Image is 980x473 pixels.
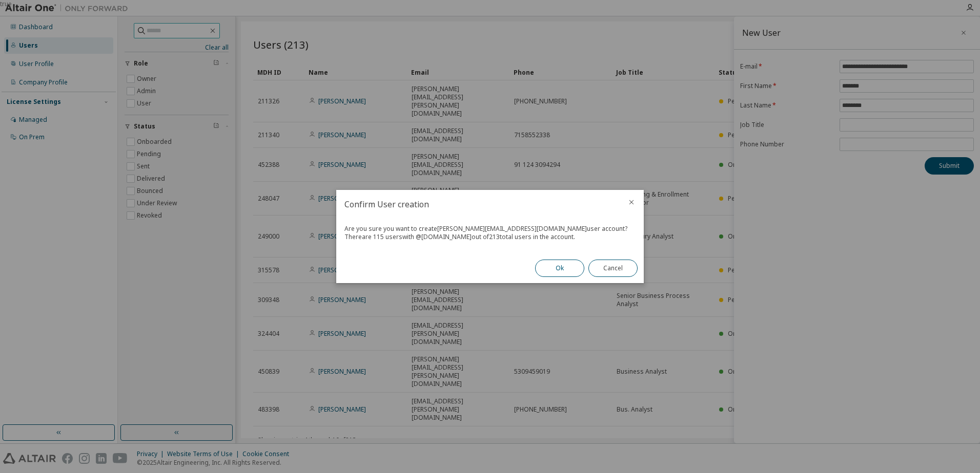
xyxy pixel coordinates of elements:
button: Cancel [588,260,638,277]
div: Are you sure you want to create [PERSON_NAME][EMAIL_ADDRESS][DOMAIN_NAME] user account? [344,225,636,233]
div: There are 115 users with @ [DOMAIN_NAME] out of 213 total users in the account. [344,233,636,241]
button: close [627,198,636,206]
button: Ok [535,260,584,277]
h2: Confirm User creation [336,190,619,219]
